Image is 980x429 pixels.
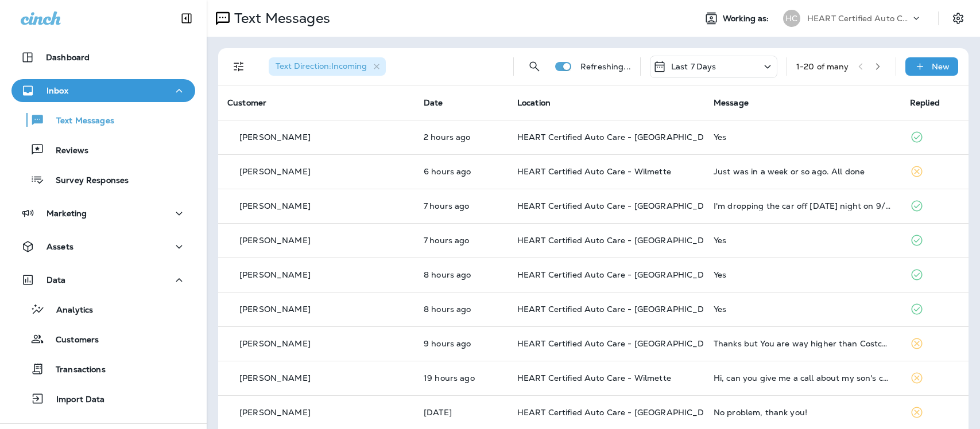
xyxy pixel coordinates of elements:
span: HEART Certified Auto Care - Wilmette [517,166,671,177]
p: Text Messages [45,116,114,127]
div: Text Direction:Incoming [269,57,386,76]
span: HEART Certified Auto Care - [GEOGRAPHIC_DATA] [517,304,723,314]
div: I'm dropping the car off on Monday night on 9/22 for Tuesday. Is that what you mean? [714,201,892,210]
button: Search Messages [523,55,546,78]
p: New [932,62,950,71]
span: Customer [227,97,266,108]
button: Transactions [11,357,195,381]
span: HEART Certified Auto Care - [GEOGRAPHIC_DATA] [517,132,723,142]
p: Sep 18, 2025 03:24 PM [424,408,499,417]
p: [PERSON_NAME] [239,270,311,279]
p: Import Data [45,395,105,405]
p: Analytics [45,305,93,316]
p: [PERSON_NAME] [239,305,311,314]
p: [PERSON_NAME] [239,132,311,142]
button: Text Messages [11,108,195,132]
button: Reviews [11,138,195,162]
p: Survey Responses [44,175,129,186]
span: HEART Certified Auto Care - [GEOGRAPHIC_DATA] [517,270,723,280]
div: Yes [714,236,892,245]
p: [PERSON_NAME] [239,339,311,348]
div: Just was in a week or so ago. All done [714,167,892,176]
button: Import Data [11,387,195,411]
p: Last 7 Days [671,62,716,71]
div: Thanks but You are way higher than Costco. Appreciate the estimate anyway. [714,339,892,348]
p: Sep 19, 2025 09:05 AM [424,305,499,314]
p: [PERSON_NAME] [239,408,311,417]
span: HEART Certified Auto Care - [GEOGRAPHIC_DATA] [517,338,723,349]
p: Sep 19, 2025 09:06 AM [424,270,499,279]
div: 1 - 20 of many [796,62,849,71]
button: Survey Responses [11,167,195,192]
span: Replied [910,97,940,108]
p: Transactions [44,365,106,376]
p: Reviews [44,146,88,157]
div: Yes [714,270,892,279]
button: Settings [948,8,969,29]
p: Marketing [47,209,87,218]
p: Text Messages [230,10,330,27]
span: Text Direction : Incoming [276,61,367,71]
p: Inbox [47,86,68,95]
span: HEART Certified Auto Care - [GEOGRAPHIC_DATA] [517,235,723,245]
p: Sep 19, 2025 09:49 AM [424,201,499,210]
span: Message [714,97,749,108]
span: Date [424,97,443,108]
button: Analytics [11,297,195,321]
p: Assets [47,242,73,251]
span: Working as: [723,14,772,24]
p: [PERSON_NAME] [239,236,311,245]
div: No problem, thank you! [714,408,892,417]
button: Collapse Sidebar [171,7,203,30]
span: HEART Certified Auto Care - [GEOGRAPHIC_DATA] [517,201,723,211]
div: Hi, can you give me a call about my son's car? [714,373,892,383]
p: [PERSON_NAME] [239,167,311,176]
p: Sep 19, 2025 02:54 PM [424,132,499,142]
p: Data [47,275,66,284]
p: HEART Certified Auto Care [807,14,911,23]
p: [PERSON_NAME] [239,201,311,210]
div: HC [783,10,800,27]
button: Dashboard [11,46,195,69]
button: Assets [11,235,195,258]
p: Dashboard [46,53,90,62]
p: [PERSON_NAME] [239,373,311,383]
span: HEART Certified Auto Care - Wilmette [517,373,671,383]
button: Customers [11,327,195,351]
button: Marketing [11,202,195,225]
div: Yes [714,132,892,142]
div: Yes [714,305,892,314]
p: Customers [44,335,99,346]
button: Inbox [11,79,195,102]
button: Filters [227,55,250,78]
span: Location [517,97,551,108]
p: Refreshing... [580,62,631,71]
span: HEART Certified Auto Care - [GEOGRAPHIC_DATA] [517,407,723,418]
p: Sep 19, 2025 08:02 AM [424,339,499,348]
p: Sep 19, 2025 09:34 AM [424,236,499,245]
button: Data [11,268,195,291]
p: Sep 18, 2025 10:00 PM [424,373,499,383]
p: Sep 19, 2025 10:31 AM [424,167,499,176]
